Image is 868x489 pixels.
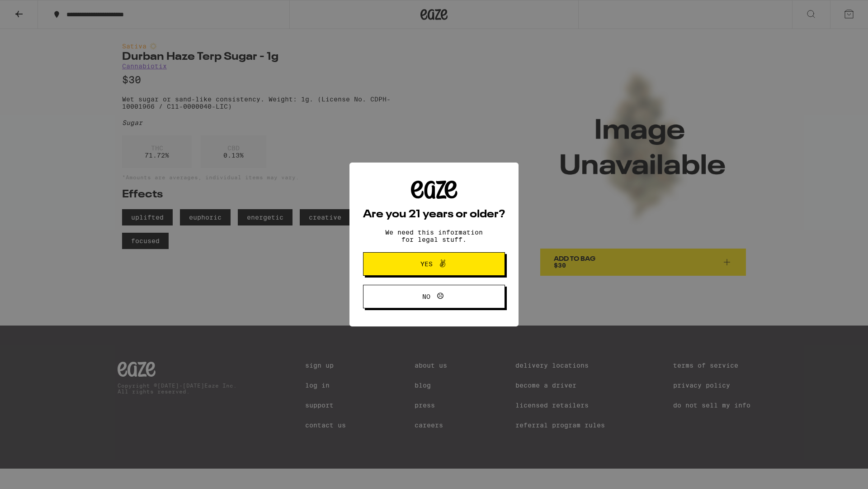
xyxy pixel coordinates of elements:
[422,293,430,300] span: No
[363,285,505,308] button: No
[363,209,505,220] h2: Are you 21 years or older?
[811,462,859,484] iframe: Opens a widget where you can find more information
[377,229,491,243] p: We need this information for legal stuff.
[363,252,505,276] button: Yes
[420,261,433,267] span: Yes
